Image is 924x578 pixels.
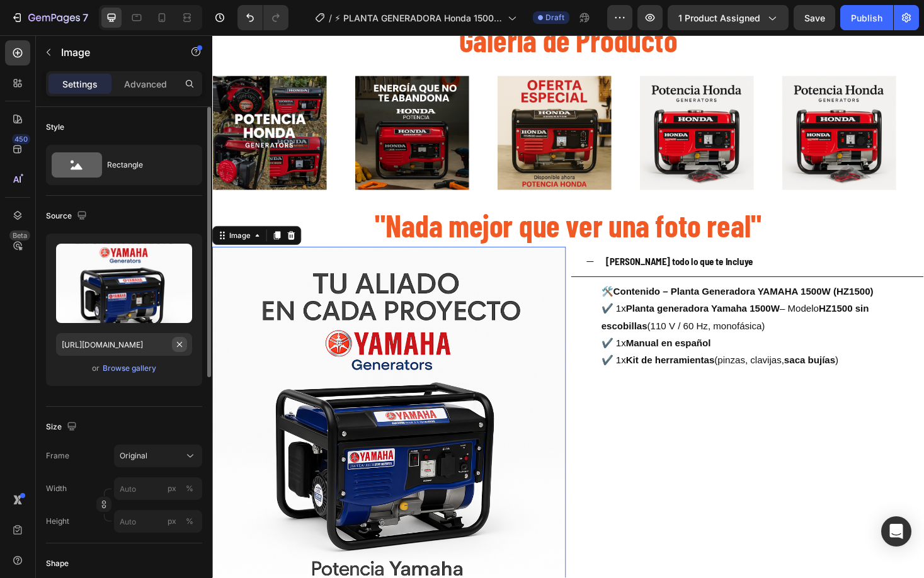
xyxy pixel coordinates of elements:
span: Save [804,13,825,23]
p: 7 [83,10,88,25]
button: % [164,481,180,496]
p: Settings [62,77,98,91]
span: or [92,361,100,376]
div: Source [46,208,89,225]
span: / [329,11,332,25]
div: Publish [851,11,882,25]
p: 🛠️ [413,264,738,282]
input: https://example.com/image.jpg [56,333,192,356]
strong: "Nada mejor que ver una foto real" [173,182,583,221]
div: Shape [46,558,69,569]
button: Browse gallery [102,362,157,375]
img: [object Object] [1,43,122,164]
div: Browse gallery [103,363,156,374]
div: px [168,483,176,494]
div: Open Intercom Messenger [881,516,911,547]
button: Publish [840,5,893,30]
button: Original [114,445,202,467]
img: preview-image [56,244,192,323]
label: Width [46,483,67,494]
button: % [164,514,180,529]
div: Size [46,419,79,436]
input: px% [114,510,202,533]
strong: HZ1500 sin escobillas [413,285,697,314]
img: [object Object] [303,43,424,164]
img: [object Object] [605,43,726,164]
button: 7 [5,5,94,30]
span: ⚡ PLANTA GENERADORA Honda 1500W – MODELO HZ1500 (SIN ESCOBILLAS) [334,11,503,25]
span: Original [120,450,147,462]
strong: [PERSON_NAME] todo lo que te Incluye [418,234,574,246]
span: Draft [545,12,564,23]
div: Beta [9,230,30,241]
button: 1 product assigned [668,5,789,30]
label: Frame [46,450,69,462]
div: % [186,516,193,527]
strong: Manual en español [439,322,529,332]
strong: saca bujías [607,340,661,351]
button: px [182,514,197,529]
div: Undo/Redo [237,5,288,30]
img: [object Object] [152,43,273,164]
p: ✔️ 1x – Modelo (110 V / 60 Hz, monofásica) ✔️ 1x ✔️ 1x (pinzas, clavijas, ) [413,282,738,354]
p: Image [61,45,168,60]
strong: Kit de herramientas [439,340,533,351]
strong: Planta generadora Yamaha 1500W [439,285,602,296]
div: Style [46,122,64,133]
button: Save [794,5,835,30]
iframe: Design area [212,35,924,578]
div: Rectangle [107,150,184,179]
div: Image [16,207,43,218]
div: 450 [12,134,30,144]
img: [object Object] [454,43,575,164]
button: px [182,481,197,496]
span: 1 product assigned [678,11,760,25]
div: % [186,483,193,494]
strong: Contenido – Planta Generadora YAMAHA 1500W (HZ1500) [426,267,702,278]
input: px% [114,477,202,500]
div: px [168,516,176,527]
p: Advanced [124,77,167,91]
label: Height [46,516,69,527]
